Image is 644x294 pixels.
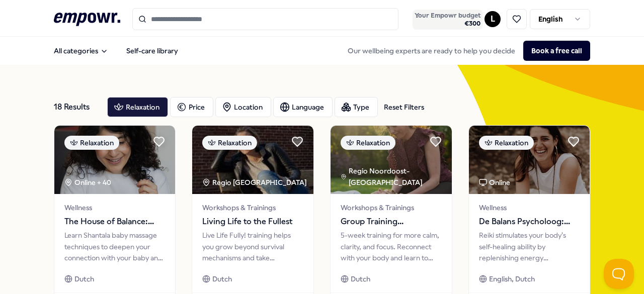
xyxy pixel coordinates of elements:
span: Wellness [479,202,580,213]
span: Living Life to the Fullest [202,215,303,228]
span: Dutch [212,273,232,284]
div: Regio Noordoost-[GEOGRAPHIC_DATA] [341,165,452,188]
span: Group Training Mindfulness and Breathwork: Breathe and Reconnect [341,215,442,228]
div: 5-week training for more calm, clarity, and focus. Reconnect with your body and learn to listen t... [341,230,442,263]
img: package image [192,126,313,194]
span: Your Empowr budget [415,12,480,20]
button: Location [215,97,271,117]
span: English, Dutch [489,273,535,284]
img: package image [469,126,590,194]
span: Wellness [64,202,166,213]
button: All categories [46,41,116,61]
div: Relaxation [64,136,119,150]
nav: Main [46,41,186,61]
button: Relaxation [107,97,168,117]
span: De Balans Psycholoog: [PERSON_NAME] [479,215,580,228]
button: L [485,11,501,27]
input: Search for products, categories or subcategories [132,8,399,30]
div: Reset Filters [384,102,424,113]
span: The House of Balance: Baby massage at home [64,215,166,228]
span: Workshops & Trainings [341,202,442,213]
div: Learn Shantala baby massage techniques to deepen your connection with your baby and promote their... [64,230,166,263]
button: Your Empowr budget€300 [413,10,482,30]
button: Price [170,97,213,117]
div: Relaxation [341,136,395,150]
div: Our wellbeing experts are ready to help you decide [340,41,590,61]
span: Dutch [351,273,370,284]
button: Type [335,97,378,117]
div: Online + 40 [64,177,111,188]
button: Book a free call [523,41,590,61]
div: Live Life Fully! training helps you grow beyond survival mechanisms and take leadership in your l... [202,230,303,263]
a: Your Empowr budget€300 [411,9,485,30]
iframe: Help Scout Beacon - Open [604,259,634,289]
span: € 300 [415,20,480,28]
div: 18 Results [54,97,99,117]
span: Dutch [74,273,94,284]
div: Online [479,177,510,188]
div: Reiki stimulates your body's self-healing ability by replenishing energy deficiencies, promoting ... [479,230,580,263]
img: package image [54,126,176,194]
div: Regio [GEOGRAPHIC_DATA] [202,177,308,188]
a: Self-care library [118,41,186,61]
span: Workshops & Trainings [202,202,303,213]
div: Relaxation [479,136,534,150]
button: Language [273,97,333,117]
div: Relaxation [202,136,257,150]
img: package image [331,126,452,194]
